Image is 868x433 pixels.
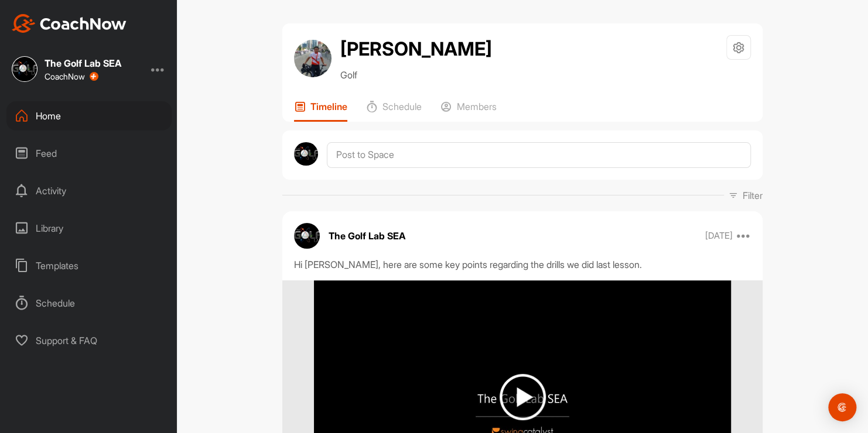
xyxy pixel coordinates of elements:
[743,188,763,202] p: Filter
[705,230,733,242] p: [DATE]
[340,35,492,63] h2: [PERSON_NAME]
[340,68,492,82] p: Golf
[294,223,320,249] img: avatar
[828,393,856,421] div: Open Intercom Messenger
[6,326,172,355] div: Support & FAQ
[6,214,172,243] div: Library
[6,251,172,280] div: Templates
[382,101,422,112] p: Schedule
[310,101,347,112] p: Timeline
[6,101,172,130] div: Home
[457,101,497,112] p: Members
[45,59,122,68] div: The Golf Lab SEA
[45,72,98,81] div: CoachNow
[12,14,127,33] img: CoachNow
[12,56,37,82] img: square_62ef3ae2dc162735c7079ee62ef76d1e.jpg
[294,142,318,166] img: avatar
[6,288,172,318] div: Schedule
[294,40,332,77] img: avatar
[6,139,172,168] div: Feed
[6,176,172,205] div: Activity
[294,257,751,272] div: Hi [PERSON_NAME], here are some key points regarding the drills we did last lesson.
[329,229,406,243] p: The Golf Lab SEA
[500,374,546,420] img: play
